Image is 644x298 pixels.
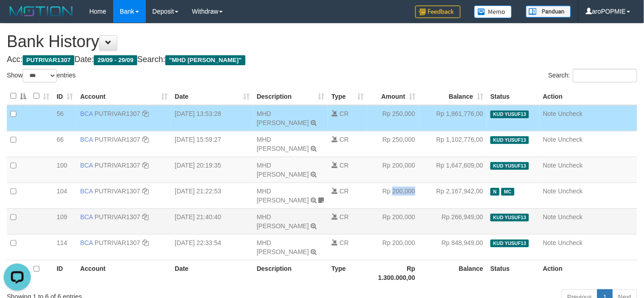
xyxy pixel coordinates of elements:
[543,213,557,221] a: Note
[490,188,500,196] span: Has Note
[340,213,349,221] span: CR
[558,213,582,221] a: Uncheck
[80,110,93,117] span: BCA
[367,87,419,105] th: Amount: activate to sort column ascending
[474,5,512,18] img: Button%20Memo.svg
[367,208,419,234] td: Rp 200,000
[142,213,149,221] a: Copy PUTRIVAR1307 to clipboard
[23,55,74,65] span: PUTRIVAR1307
[95,162,140,169] a: PUTRIVAR1307
[490,214,529,221] span: KUD YUSUF13
[328,260,367,286] th: Type
[558,239,582,246] a: Uncheck
[543,162,557,169] a: Note
[253,260,328,286] th: Description
[77,87,171,105] th: Account: activate to sort column ascending
[487,87,539,105] th: Status
[80,187,93,195] span: BCA
[367,157,419,183] td: Rp 200,000
[94,55,137,65] span: 29/09 - 29/09
[419,260,487,286] th: Balance
[526,5,571,18] img: panduan.png
[7,69,76,82] label: Show entries
[53,260,77,286] th: ID
[558,162,582,169] a: Uncheck
[257,213,309,230] a: MHD [PERSON_NAME]
[415,5,461,18] img: Feedback.jpg
[257,136,309,152] a: MHD [PERSON_NAME]
[367,234,419,260] td: Rp 200,000
[490,240,529,247] span: KUD YUSUF13
[142,239,149,246] a: Copy PUTRIVAR1307 to clipboard
[257,162,309,178] a: MHD [PERSON_NAME]
[171,234,253,260] td: [DATE] 22:33:54
[142,136,149,143] a: Copy PUTRIVAR1307 to clipboard
[543,110,557,117] a: Note
[419,131,487,157] td: Rp 1,102,776,00
[539,260,637,286] th: Action
[80,162,93,169] span: BCA
[367,260,419,286] th: Rp 1.300.000,00
[57,162,67,169] span: 100
[340,187,349,195] span: CR
[543,187,557,195] a: Note
[419,234,487,260] td: Rp 848,949,00
[573,69,637,82] input: Search:
[367,183,419,208] td: Rp 200,000
[501,188,514,196] span: Manually Checked by: aroRARE
[7,87,30,105] th: : activate to sort column descending
[7,5,76,18] img: MOTION_logo.png
[171,105,253,131] td: [DATE] 13:53:28
[558,136,582,143] a: Uncheck
[77,260,171,286] th: Account
[419,208,487,234] td: Rp 266,949,00
[171,208,253,234] td: [DATE] 21:40:40
[257,239,309,255] a: MHD [PERSON_NAME]
[548,69,637,82] label: Search:
[367,105,419,131] td: Rp 250,000
[340,239,349,246] span: CR
[558,110,582,117] a: Uncheck
[7,55,637,64] h4: Acc: Date: Search:
[57,239,67,246] span: 114
[23,69,57,82] select: Showentries
[57,110,64,117] span: 56
[253,87,328,105] th: Description: activate to sort column ascending
[171,87,253,105] th: Date: activate to sort column ascending
[543,239,557,246] a: Note
[419,183,487,208] td: Rp 2,167,942,00
[30,87,53,105] th: : activate to sort column ascending
[53,87,77,105] th: ID: activate to sort column ascending
[80,213,93,221] span: BCA
[171,157,253,183] td: [DATE] 20:19:35
[490,162,529,170] span: KUD YUSUF13
[328,87,367,105] th: Type: activate to sort column ascending
[80,136,93,143] span: BCA
[539,87,637,105] th: Action
[142,110,149,117] a: Copy PUTRIVAR1307 to clipboard
[367,131,419,157] td: Rp 250,000
[171,260,253,286] th: Date
[142,187,149,195] a: Copy PUTRIVAR1307 to clipboard
[340,110,349,117] span: CR
[340,136,349,143] span: CR
[340,162,349,169] span: CR
[165,55,245,65] span: "MHD [PERSON_NAME]"
[95,239,140,246] a: PUTRIVAR1307
[257,110,309,126] a: MHD [PERSON_NAME]
[257,187,309,204] a: MHD [PERSON_NAME]
[7,33,637,51] h1: Bank History
[419,157,487,183] td: Rp 1,647,609,00
[487,260,539,286] th: Status
[171,183,253,208] td: [DATE] 21:22:53
[558,187,582,195] a: Uncheck
[95,187,140,195] a: PUTRIVAR1307
[80,239,93,246] span: BCA
[490,136,529,144] span: KUD YUSUF13
[142,162,149,169] a: Copy PUTRIVAR1307 to clipboard
[57,213,67,221] span: 109
[4,4,31,31] button: Open LiveChat chat widget
[95,213,140,221] a: PUTRIVAR1307
[57,187,67,195] span: 104
[543,136,557,143] a: Note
